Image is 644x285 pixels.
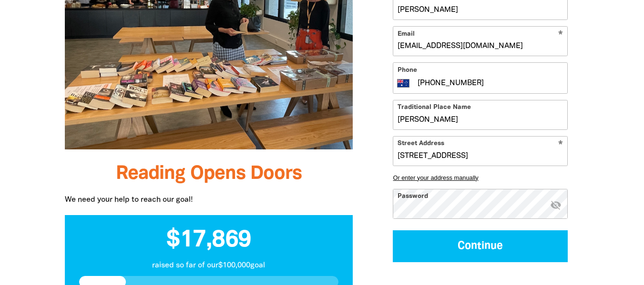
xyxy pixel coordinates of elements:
button: Continue [393,230,568,262]
span: Reading Opens Doors [116,165,302,183]
button: visibility_off [550,199,562,212]
i: Hide password [550,199,562,210]
p: We need your help to reach our goal! [65,194,353,206]
p: raised so far of our $100,000 goal [65,260,353,271]
button: Or enter your address manually [393,174,568,181]
span: $17,869 [166,229,251,251]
